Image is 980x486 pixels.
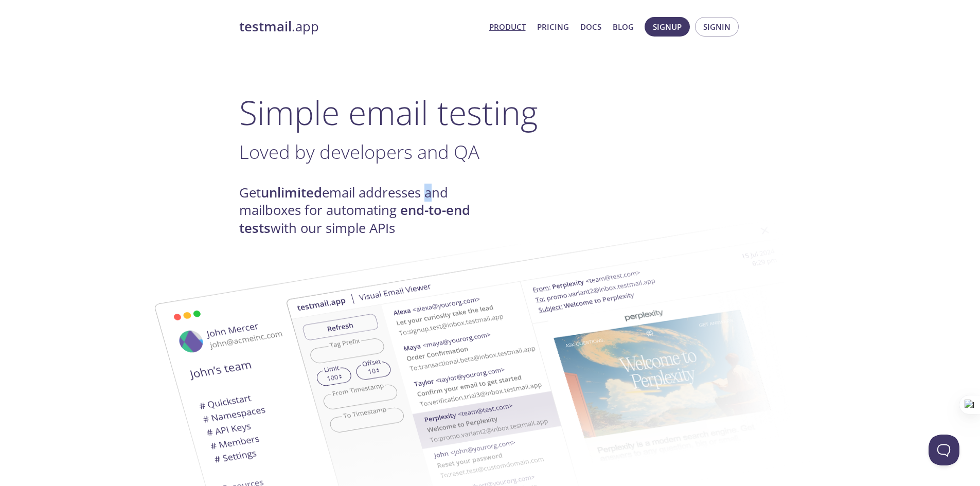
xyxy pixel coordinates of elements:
[261,184,322,202] strong: unlimited
[929,435,959,465] iframe: Help Scout Beacon - Open
[489,20,526,33] a: Product
[239,93,741,132] h1: Simple email testing
[239,139,479,165] span: Loved by developers and QA
[239,18,481,35] a: testmail.app
[239,201,470,237] strong: end-to-end tests
[645,17,690,37] button: Signup
[613,20,634,33] a: Blog
[580,20,601,33] a: Docs
[653,20,682,33] span: Signup
[537,20,569,33] a: Pricing
[695,17,739,37] button: Signin
[703,20,730,33] span: Signin
[239,17,292,35] strong: testmail
[239,184,490,237] h4: Get email addresses and mailboxes for automating with our simple APIs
